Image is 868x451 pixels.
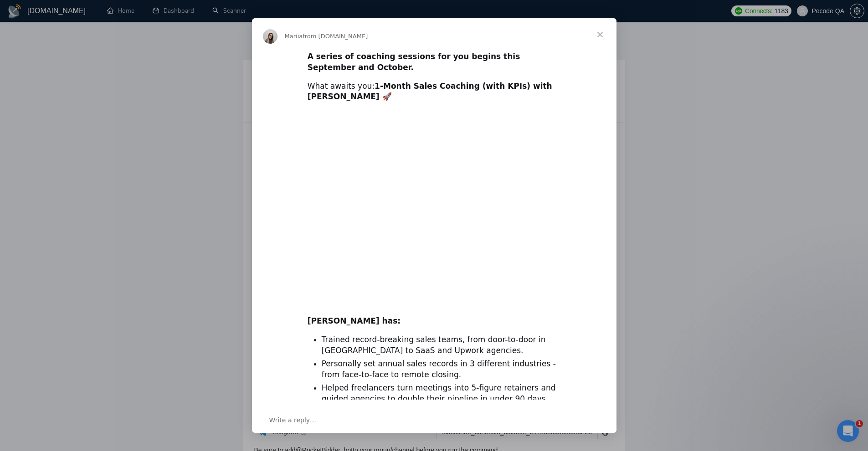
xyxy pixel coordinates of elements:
[308,81,552,101] b: 1-Month Sales Coaching (with KPIs) with [PERSON_NAME] 🚀
[308,81,561,103] div: What awaits you:
[322,359,561,380] li: Personally set annual sales records in 3 different industries - from face-to-face to remote closing.
[263,29,277,44] img: Profile image for Mariia
[322,383,561,405] li: Helped freelancers turn meetings into 5-figure retainers and guided agencies to double their pipe...
[285,33,303,40] span: Mariia
[303,33,368,40] span: from [DOMAIN_NAME]
[252,407,616,433] div: Open conversation and reply
[584,18,616,51] span: Close
[308,316,401,325] b: [PERSON_NAME] has:
[322,334,561,356] li: Trained record-breaking sales teams, from door-to-door in [GEOGRAPHIC_DATA] to SaaS and Upwork ag...
[269,414,317,426] span: Write a reply…
[308,52,520,72] b: A series of coaching sessions for you begins this September and October.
